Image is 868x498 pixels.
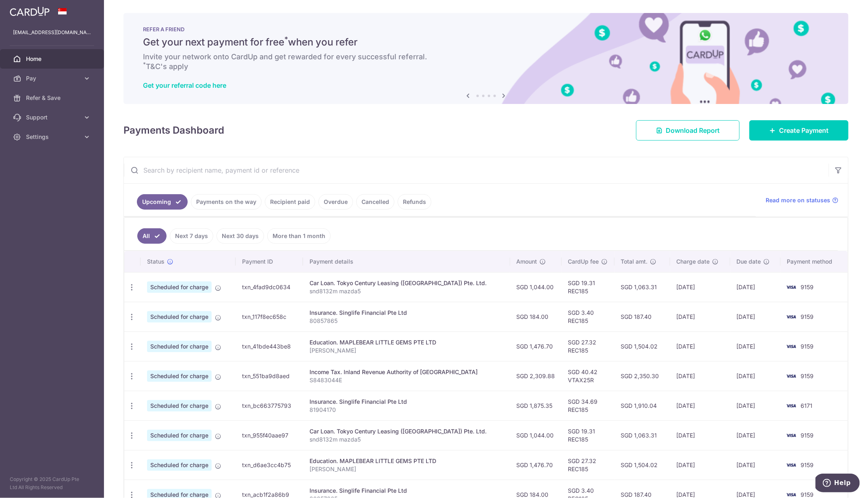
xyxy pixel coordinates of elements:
[730,450,781,480] td: [DATE]
[562,302,615,331] td: SGD 3.40 REC185
[730,272,781,302] td: [DATE]
[123,13,849,104] img: RAF banner
[26,113,80,121] span: Support
[10,6,50,16] img: CardUp
[147,430,212,441] span: Scheduled for charge
[310,376,503,384] p: S8483044E
[26,74,80,82] span: Pay
[615,420,670,450] td: SGD 1,063.31
[801,372,814,379] span: 9159
[670,272,730,302] td: [DATE]
[730,420,781,450] td: [DATE]
[730,331,781,361] td: [DATE]
[510,302,562,331] td: SGD 184.00
[143,81,226,89] a: Get your referral code here
[615,331,670,361] td: SGD 1,504.02
[615,272,670,302] td: SGD 1,063.31
[236,251,303,272] th: Payment ID
[783,312,799,322] img: Bank Card
[670,420,730,450] td: [DATE]
[783,460,799,470] img: Bank Card
[398,194,431,210] a: Refunds
[766,196,838,204] a: Read more on statuses
[562,391,615,420] td: SGD 34.69 REC185
[510,331,562,361] td: SGD 1,476.70
[147,459,212,471] span: Scheduled for charge
[26,94,80,102] span: Refer & Save
[510,272,562,302] td: SGD 1,044.00
[783,401,799,411] img: Bank Card
[310,287,503,295] p: snd8132m mazda5
[236,302,303,331] td: txn_117f8ec658c
[124,157,829,183] input: Search by recipient name, payment id or reference
[310,465,503,473] p: [PERSON_NAME]
[147,370,212,382] span: Scheduled for charge
[615,450,670,480] td: SGD 1,504.02
[510,450,562,480] td: SGD 1,476.70
[143,52,829,71] h6: Invite your network onto CardUp and get rewarded for every successful referral. T&C's apply
[615,302,670,331] td: SGD 187.40
[13,28,91,37] p: [EMAIL_ADDRESS][DOMAIN_NAME]
[666,126,720,135] span: Download Report
[143,26,829,32] p: REFER A FRIEND
[562,331,615,361] td: SGD 27.32 REC185
[310,406,503,414] p: 81904170
[267,228,331,244] a: More than 1 month
[517,258,537,266] span: Amount
[562,450,615,480] td: SGD 27.32 REC185
[310,398,503,406] div: Insurance. Singlife Financial Pte Ltd
[783,431,799,440] img: Bank Card
[801,491,814,498] span: 9159
[562,361,615,391] td: SGD 40.42 VTAX25R
[310,487,503,495] div: Insurance. Singlife Financial Pte Ltd
[310,435,503,444] p: snd8132m mazda5
[510,391,562,420] td: SGD 1,875.35
[779,126,829,135] span: Create Payment
[310,309,503,317] div: Insurance. Singlife Financial Pte Ltd
[801,432,814,439] span: 9159
[730,361,781,391] td: [DATE]
[615,391,670,420] td: SGD 1,910.04
[318,194,353,210] a: Overdue
[147,311,212,323] span: Scheduled for charge
[310,338,503,346] div: Education. MAPLEBEAR LITTLE GEMS PTE LTD
[236,361,303,391] td: txn_551ba9d8aed
[670,331,730,361] td: [DATE]
[783,282,799,292] img: Bank Card
[143,36,829,49] h5: Get your next payment for free when you refer
[510,420,562,450] td: SGD 1,044.00
[191,194,262,210] a: Payments on the way
[615,361,670,391] td: SGD 2,350.30
[670,302,730,331] td: [DATE]
[356,194,394,210] a: Cancelled
[26,55,80,63] span: Home
[265,194,315,210] a: Recipient paid
[236,272,303,302] td: txn_4fad9dc0634
[310,368,503,376] div: Income Tax. Inland Revenue Authority of [GEOGRAPHIC_DATA]
[816,474,860,494] iframe: Opens a widget where you can find more information
[510,361,562,391] td: SGD 2,309.88
[801,402,813,409] span: 6171
[670,450,730,480] td: [DATE]
[749,120,849,141] a: Create Payment
[123,123,224,138] h4: Payments Dashboard
[137,194,188,210] a: Upcoming
[236,450,303,480] td: txn_d6ae3cc4b75
[783,371,799,381] img: Bank Card
[310,457,503,465] div: Education. MAPLEBEAR LITTLE GEMS PTE LTD
[621,258,648,266] span: Total amt.
[568,258,599,266] span: CardUp fee
[730,302,781,331] td: [DATE]
[801,343,814,350] span: 9159
[147,400,212,411] span: Scheduled for charge
[562,272,615,302] td: SGD 19.31 REC185
[147,258,165,266] span: Status
[170,228,213,244] a: Next 7 days
[801,284,814,290] span: 9159
[310,279,503,287] div: Car Loan. Tokyo Century Leasing ([GEOGRAPHIC_DATA]) Pte. Ltd.
[562,420,615,450] td: SGD 19.31 REC185
[26,133,80,141] span: Settings
[216,228,264,244] a: Next 30 days
[801,461,814,468] span: 9159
